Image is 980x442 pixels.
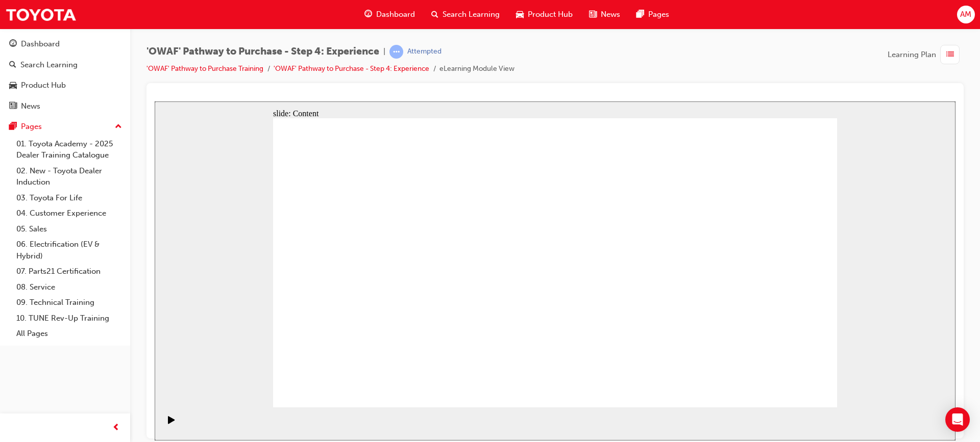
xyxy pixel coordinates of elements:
span: Dashboard [376,9,415,20]
a: news-iconNews [581,4,628,25]
span: News [601,9,620,20]
span: Learning Plan [888,49,936,61]
span: Pages [648,9,669,20]
a: 02. New - Toyota Dealer Induction [12,163,126,190]
button: AM [957,6,975,23]
a: 05. Sales [12,221,126,237]
span: Product Hub [528,9,573,20]
a: 08. Service [12,279,126,295]
span: search-icon [9,61,16,70]
span: car-icon [516,8,524,21]
a: 03. Toyota For Life [12,190,126,206]
a: car-iconProduct Hub [508,4,581,25]
a: Search Learning [4,56,126,74]
img: Trak [5,3,77,26]
a: 09. Technical Training [12,295,126,310]
a: Dashboard [4,35,126,54]
span: prev-icon [112,422,120,434]
a: 04. Customer Experience [12,205,126,221]
a: 06. Electrification (EV & Hybrid) [12,237,126,264]
span: news-icon [9,102,17,111]
a: News [4,97,126,116]
span: car-icon [9,81,17,90]
a: 'OWAF' Pathway to Purchase - Step 4: Experience [274,64,429,73]
a: search-iconSearch Learning [423,4,508,25]
button: DashboardSearch LearningProduct HubNews [4,33,126,117]
a: 01. Toyota Academy - 2025 Dealer Training Catalogue [12,136,126,163]
div: playback controls [5,306,22,339]
li: eLearning Module View [439,63,514,75]
a: pages-iconPages [628,4,677,25]
button: Pages [4,117,126,136]
span: guage-icon [364,8,372,21]
span: AM [960,9,971,20]
a: 'OWAF' Pathway to Purchase Training [146,64,263,73]
a: guage-iconDashboard [356,4,423,25]
button: Play (Ctrl+Alt+P) [5,314,22,331]
span: news-icon [589,8,597,21]
span: pages-icon [636,8,644,21]
span: 'OWAF' Pathway to Purchase - Step 4: Experience [146,46,379,58]
span: pages-icon [9,122,17,132]
a: 10. TUNE Rev-Up Training [12,310,126,326]
a: All Pages [12,326,126,342]
div: Attempted [407,47,442,57]
button: Learning Plan [888,45,964,64]
span: guage-icon [9,40,17,49]
span: up-icon [115,120,122,134]
div: News [21,100,40,112]
div: Dashboard [21,38,60,50]
div: Search Learning [20,59,78,71]
div: Open Intercom Messenger [945,407,970,432]
span: list-icon [946,48,954,61]
div: Product Hub [21,80,66,91]
span: Search Learning [443,9,500,20]
a: Product Hub [4,76,126,95]
span: learningRecordVerb_ATTEMPT-icon [389,45,403,59]
span: search-icon [431,8,438,21]
div: Pages [21,121,42,133]
a: 07. Parts21 Certification [12,264,126,279]
span: | [383,46,385,58]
